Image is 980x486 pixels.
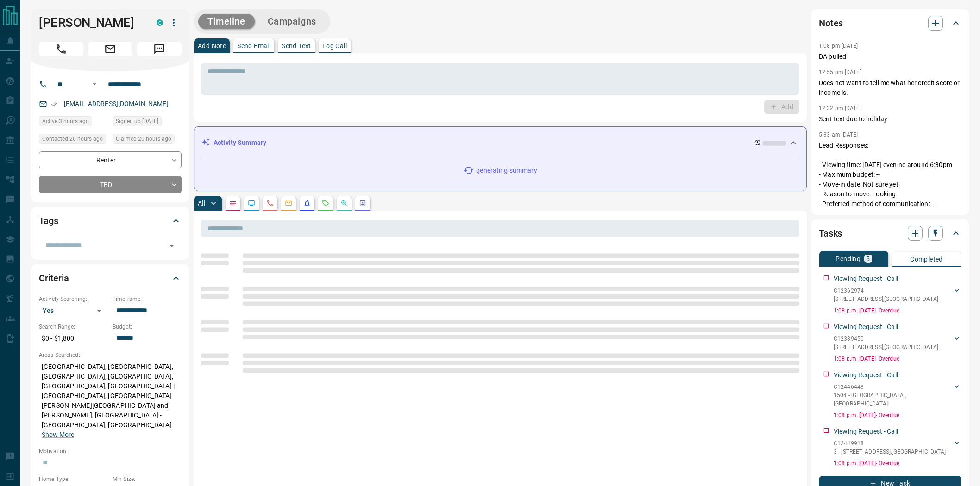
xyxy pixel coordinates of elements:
[39,151,182,168] div: Renter
[258,14,326,29] button: Campaigns
[476,166,537,175] p: generating summary
[819,52,961,62] p: DA pulled
[266,199,274,207] svg: Calls
[834,370,898,380] p: Viewing Request - Call
[836,255,861,262] p: Pending
[64,100,169,107] a: [EMAIL_ADDRESS][DOMAIN_NAME]
[834,411,961,419] p: 1:08 p.m. [DATE] - Overdue
[113,323,182,331] p: Budget:
[39,295,108,303] p: Actively Searching:
[89,79,100,90] button: Open
[834,285,961,305] div: C12362974[STREET_ADDRESS],[GEOGRAPHIC_DATA]
[819,226,842,241] h2: Tasks
[819,69,861,75] p: 12:55 pm [DATE]
[303,199,311,207] svg: Listing Alerts
[137,42,182,56] span: Message
[359,199,366,207] svg: Agent Actions
[165,239,178,252] button: Open
[39,213,58,228] h2: Tags
[42,430,74,440] button: Show More
[834,381,961,410] div: C124464431504 - [GEOGRAPHIC_DATA],[GEOGRAPHIC_DATA]
[39,323,108,331] p: Search Range:
[834,391,952,408] p: 1504 - [GEOGRAPHIC_DATA] , [GEOGRAPHIC_DATA]
[834,439,946,448] p: C12449918
[39,331,108,346] p: $0 - $1,800
[113,475,182,483] p: Min Size:
[322,199,329,207] svg: Requests
[910,256,943,262] p: Completed
[39,15,143,30] h1: [PERSON_NAME]
[834,295,938,303] p: [STREET_ADDRESS] , [GEOGRAPHIC_DATA]
[834,427,898,436] p: Viewing Request - Call
[834,274,898,284] p: Viewing Request - Call
[198,14,255,29] button: Timeline
[39,134,108,147] div: Sun Oct 12 2025
[819,43,858,49] p: 1:08 pm [DATE]
[834,343,938,351] p: [STREET_ADDRESS] , [GEOGRAPHIC_DATA]
[201,134,799,151] div: Activity Summary
[834,322,898,332] p: Viewing Request - Call
[237,43,270,49] p: Send Email
[113,116,182,129] div: Wed Nov 11 2020
[834,437,961,458] div: C124499183 - [STREET_ADDRESS],[GEOGRAPHIC_DATA]
[214,138,266,148] p: Activity Summary
[51,101,57,107] svg: Email Verified
[116,134,171,143] span: Claimed 20 hours ago
[819,16,843,31] h2: Notes
[157,19,163,26] div: condos.ca
[834,448,946,456] p: 3 - [STREET_ADDRESS] , [GEOGRAPHIC_DATA]
[113,295,182,303] p: Timeframe:
[39,271,69,286] h2: Criteria
[39,303,108,318] div: Yes
[113,134,182,147] div: Sun Oct 12 2025
[834,383,952,391] p: C12446443
[198,200,205,206] p: All
[834,306,961,315] p: 1:08 p.m. [DATE] - Overdue
[834,287,938,295] p: C12362974
[39,210,182,232] div: Tags
[39,351,182,359] p: Areas Searched:
[42,117,89,126] span: Active 3 hours ago
[282,43,311,49] p: Send Text
[819,131,858,138] p: 5:33 am [DATE]
[819,12,961,34] div: Notes
[819,78,961,98] p: Does not want to tell me what her credit score or income is.
[322,43,347,49] p: Log Call
[39,359,182,442] p: [GEOGRAPHIC_DATA], [GEOGRAPHIC_DATA], [GEOGRAPHIC_DATA], [GEOGRAPHIC_DATA], [GEOGRAPHIC_DATA], [G...
[819,105,861,112] p: 12:32 pm [DATE]
[39,447,182,455] p: Motivation:
[819,114,961,124] p: Sent text due to holiday
[285,199,292,207] svg: Emails
[39,116,108,129] div: Mon Oct 13 2025
[834,459,961,467] p: 1:08 p.m. [DATE] - Overdue
[39,176,182,193] div: TBD
[834,355,961,363] p: 1:08 p.m. [DATE] - Overdue
[39,475,108,483] p: Home Type:
[834,333,961,353] div: C12389450[STREET_ADDRESS],[GEOGRAPHIC_DATA]
[229,199,237,207] svg: Notes
[39,42,83,56] span: Call
[866,255,870,262] p: 5
[198,43,226,49] p: Add Note
[42,134,103,143] span: Contacted 20 hours ago
[88,42,132,56] span: Email
[819,141,961,209] p: Lead Responses: - Viewing time: [DATE] evening around 6:30pm - Maximum budget: -- - Move-in date:...
[834,335,938,343] p: C12389450
[819,222,961,244] div: Tasks
[116,117,158,126] span: Signed up [DATE]
[248,199,255,207] svg: Lead Browsing Activity
[340,199,348,207] svg: Opportunities
[39,267,182,289] div: Criteria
